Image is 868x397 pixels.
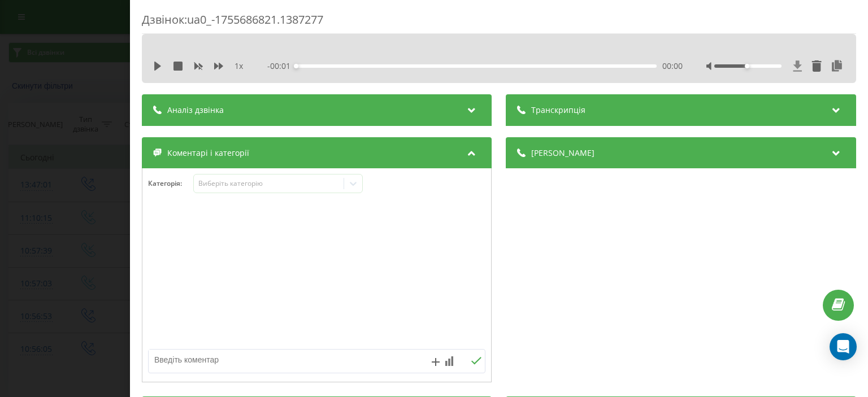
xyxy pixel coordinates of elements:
[268,60,297,72] span: - 00:01
[235,60,243,72] span: 1 x
[294,64,299,68] div: Accessibility label
[167,147,249,159] span: Коментарі і категорії
[532,104,586,116] span: Транскрипція
[142,12,856,34] div: Дзвінок : ua0_-1755686821.1387277
[532,147,595,159] span: [PERSON_NAME]
[662,60,683,72] span: 00:00
[198,179,340,188] div: Виберіть категорію
[745,64,749,68] div: Accessibility label
[148,180,193,187] h4: Категорія :
[167,104,224,116] span: Аналіз дзвінка
[830,333,857,360] div: Open Intercom Messenger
